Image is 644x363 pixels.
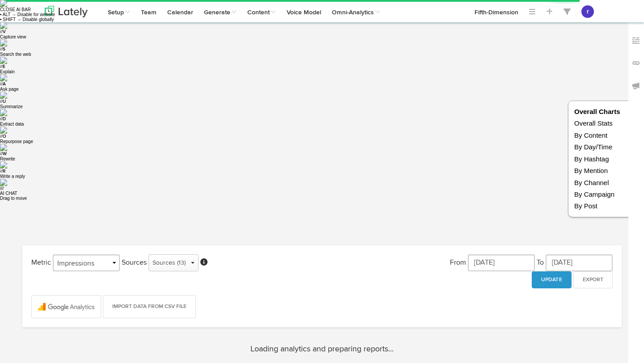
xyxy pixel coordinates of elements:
[537,258,544,268] label: To
[148,254,199,271] button: Sources (13)
[32,295,101,318] img: logo_lockup_analytics_icon_horizontal_black_2x.png
[574,201,638,211] a: By Post
[153,256,195,270] div: Sources (13)
[450,258,466,268] label: From
[532,271,572,288] button: Update
[250,345,394,353] span: Loading analytics and preparing reports...
[103,295,196,318] button: Import Data from CSV File
[122,258,147,268] label: Sources
[112,304,186,309] span: Import Data from CSV File
[31,258,51,268] label: Metric
[573,271,613,288] button: Export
